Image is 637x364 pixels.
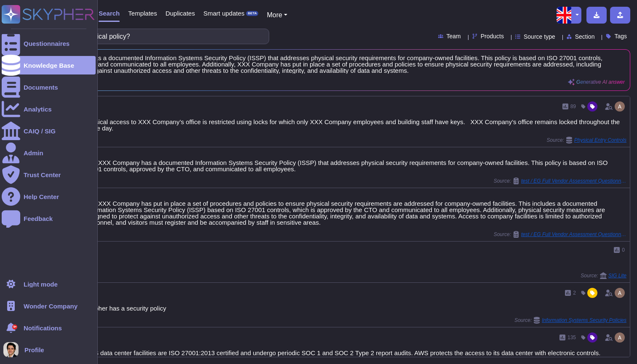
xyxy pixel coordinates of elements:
img: en [557,7,573,24]
a: Documents [2,78,96,96]
span: Tags [614,33,627,39]
div: Analytics [24,106,52,112]
span: 0 [622,247,625,252]
div: Yes, XXX Company has put in place a set of procedures and policies to ensure physical security re... [84,200,626,226]
div: Trust Center [24,172,61,178]
span: Products [481,33,504,39]
div: Help Center [24,194,59,200]
span: SIG Lite [608,273,626,278]
div: Knowledge Base [24,62,74,69]
span: Source type [524,34,555,40]
span: Source: [514,317,626,324]
div: Yes [84,260,626,267]
div: CAIQ / SIG [24,128,56,134]
span: Source: [547,137,626,143]
div: Skypher has a security policy [84,305,626,311]
a: Trust Center [2,165,96,184]
span: Duplicates [166,10,195,16]
span: 89 [570,104,576,109]
span: Team [447,33,461,39]
div: Physical access to XXX Company’s office is restricted using locks for which only XXX Company empl... [84,119,626,131]
img: user [615,332,625,343]
span: Section [575,34,595,40]
button: user [2,340,24,359]
img: user [615,101,625,112]
input: Search a question or template... [33,29,260,44]
div: BETA [246,11,258,16]
span: Physical Entry Controls [574,138,626,143]
span: Profile [24,347,44,353]
img: user [3,342,19,357]
a: Help Center [2,187,96,206]
div: Documents [24,84,58,90]
span: Source: [494,178,626,184]
button: More [267,10,287,20]
span: Templates [128,10,157,16]
div: Questionnaires [24,40,70,47]
div: Light mode [24,281,58,287]
div: AWS data center facilities are ISO 27001:2013 certified and undergo periodic SOC 1 and SOC 2 Type... [84,350,626,362]
a: Questionnaires [2,34,96,53]
span: Generative AI answer [576,80,625,85]
span: Yes, XXX Company has a documented Information Systems Security Policy (ISSP) that addresses physi... [34,55,625,74]
span: Source: [581,272,626,279]
span: Notifications [24,325,62,331]
a: Feedback [2,209,96,228]
div: Yes, XXX Company has a documented Information Systems Security Policy (ISSP) that addresses physi... [84,159,626,172]
span: Source: [494,231,626,238]
div: Feedback [24,215,53,222]
span: Search [99,10,120,16]
span: Wonder Company [24,303,78,309]
a: Knowledge Base [2,56,96,74]
span: 135 [567,335,576,340]
span: test / EG Full Vendor Assessment Questionnaire v 2.0 [521,232,626,237]
span: More [267,11,282,19]
div: Admin [24,150,43,156]
img: user [615,288,625,298]
a: Analytics [2,100,96,118]
a: Admin [2,143,96,162]
span: Smart updates [203,10,245,16]
span: test / EG Full Vendor Assessment Questionnaire v 2.0 [521,178,626,183]
span: Information Systems Security Policies [542,318,626,323]
div: 9+ [12,324,17,329]
span: 2 [573,290,576,295]
a: CAIQ / SIG [2,122,96,140]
